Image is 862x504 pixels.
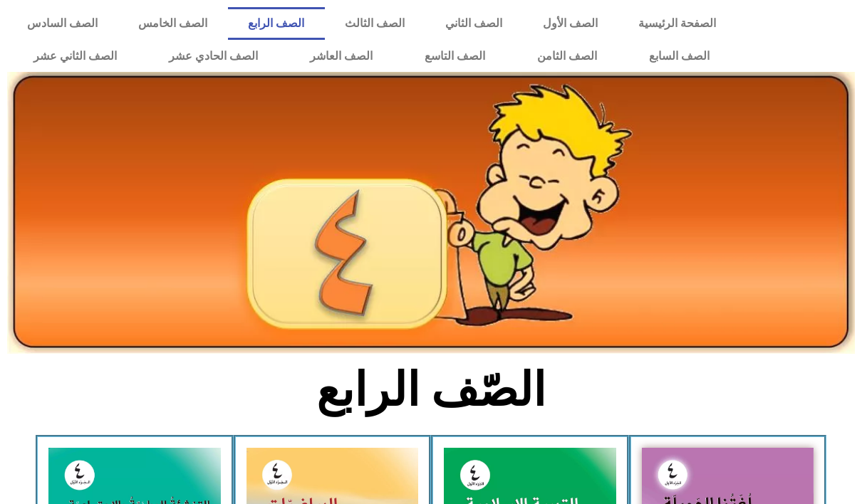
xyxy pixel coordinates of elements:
h2: الصّف الرابع [196,362,667,418]
a: الصفحة الرئيسية [618,7,736,40]
a: الصف الأول [522,7,618,40]
a: الصف الرابع [228,7,325,40]
a: الصف الثامن [512,40,623,73]
a: الصف العاشر [284,40,398,73]
a: الصف التاسع [399,40,512,73]
a: الصف الحادي عشر [142,40,284,73]
a: الصف الثاني [425,7,522,40]
a: الصف السادس [7,7,118,40]
a: الصف الخامس [118,7,228,40]
a: الصف الثاني عشر [7,40,142,73]
a: الصف السابع [623,40,736,73]
a: الصف الثالث [325,7,425,40]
